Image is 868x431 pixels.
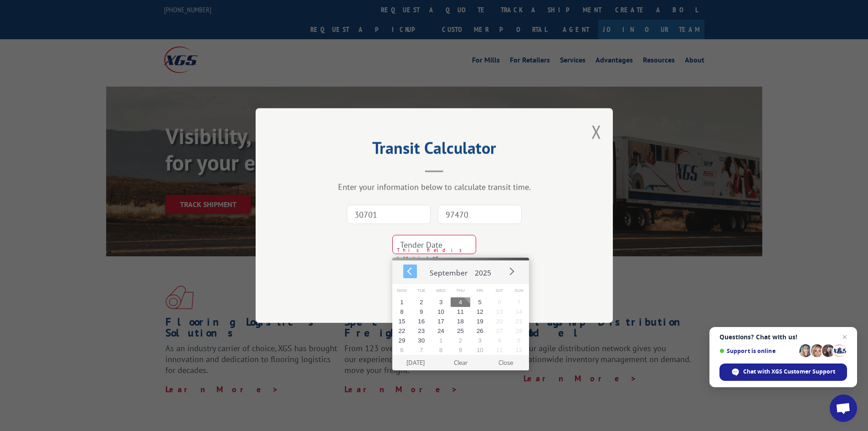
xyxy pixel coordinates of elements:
[470,297,490,307] button: 5
[392,284,412,297] span: Mon
[431,336,451,345] button: 1
[451,345,470,355] button: 9
[431,326,451,336] button: 24
[431,317,451,326] button: 17
[830,395,857,422] a: Open chat
[490,326,509,336] button: 27
[591,119,601,144] button: Close modal
[470,317,490,326] button: 19
[451,307,470,317] button: 11
[490,307,509,317] button: 13
[509,345,529,355] button: 12
[301,141,567,159] h2: Transit Calculator
[411,326,431,336] button: 23
[411,297,431,307] button: 2
[431,307,451,317] button: 10
[438,355,483,370] button: Clear
[451,336,470,345] button: 2
[301,182,567,192] div: Enter your information below to calculate transit time.
[451,326,470,336] button: 25
[431,297,451,307] button: 3
[509,284,529,297] span: Sun
[392,317,412,326] button: 15
[719,363,847,381] span: Chat with XGS Customer Support
[490,336,509,345] button: 4
[509,297,529,307] button: 7
[509,317,529,326] button: 21
[451,297,470,307] button: 4
[490,345,509,355] button: 11
[451,284,470,297] span: Thu
[393,355,438,370] button: [DATE]
[392,307,412,317] button: 8
[470,307,490,317] button: 12
[470,326,490,336] button: 26
[392,326,412,336] button: 22
[719,348,796,354] span: Support is online
[392,235,476,254] input: Tender Date
[411,336,431,345] button: 30
[431,345,451,355] button: 8
[743,368,835,376] span: Chat with XGS Customer Support
[509,336,529,345] button: 5
[470,345,490,355] button: 10
[719,333,847,341] span: Questions? Chat with us!
[392,297,412,307] button: 1
[411,345,431,355] button: 7
[490,317,509,326] button: 20
[471,260,495,281] button: 2025
[411,307,431,317] button: 9
[490,297,509,307] button: 6
[347,205,431,224] input: Origin Zip
[483,355,528,370] button: Close
[470,336,490,345] button: 3
[392,336,412,345] button: 29
[411,284,431,297] span: Tue
[397,246,476,261] span: This field is required
[392,345,412,355] button: 6
[403,265,417,278] button: Prev
[490,284,509,297] span: Sat
[509,326,529,336] button: 28
[470,284,490,297] span: Fri
[509,307,529,317] button: 14
[438,205,522,224] input: Dest. Zip
[451,317,470,326] button: 18
[431,284,451,297] span: Wed
[504,265,518,278] button: Next
[411,317,431,326] button: 16
[426,260,471,281] button: September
